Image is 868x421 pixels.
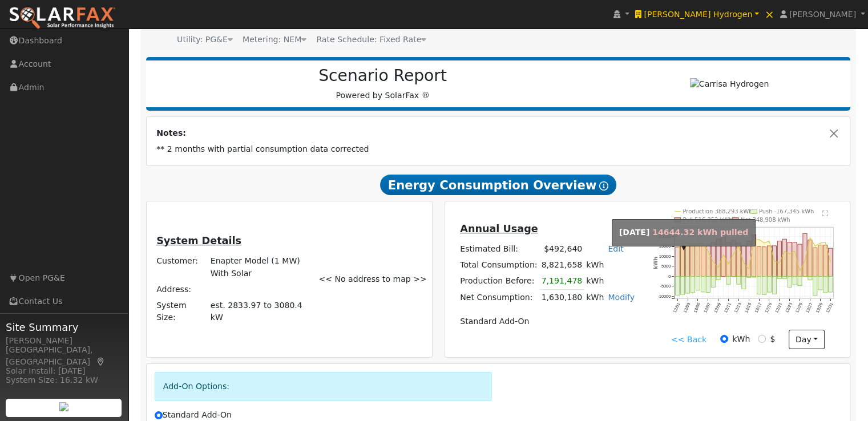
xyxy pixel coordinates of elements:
[823,277,827,293] rect: onclick=""
[155,297,209,325] td: System Size:
[683,217,733,223] text: Pull 516,252 kWh
[825,302,834,314] text: 12/31
[723,302,732,314] text: 12/11
[619,228,650,237] strong: [DATE]
[733,253,734,255] circle: onclick=""
[757,247,761,277] rect: onclick=""
[782,277,786,279] rect: onclick=""
[681,277,685,295] rect: onclick=""
[703,302,712,314] text: 12/07
[458,314,637,330] td: Standard Add-On
[737,277,741,285] rect: onclick=""
[460,223,538,234] u: Annual Usage
[772,246,776,277] rect: onclick=""
[752,235,756,277] rect: onclick=""
[733,302,742,314] text: 12/13
[758,335,766,343] input: $
[784,302,793,314] text: 12/23
[691,277,695,293] rect: onclick=""
[584,273,606,290] td: kWh
[743,262,745,264] circle: onclick=""
[584,289,606,306] td: kWh
[155,372,492,401] div: Add-On Options:
[177,34,233,46] div: Utility: PG&E
[747,277,751,278] rect: onclick=""
[458,257,539,273] td: Total Consumption:
[660,284,671,289] text: -5000
[742,277,746,289] rect: onclick=""
[721,237,725,277] rect: onclick=""
[716,240,720,277] rect: onclick=""
[711,277,715,288] rect: onclick=""
[788,242,792,277] rect: onclick=""
[789,330,824,349] button: day
[808,277,812,280] rect: onclick=""
[158,66,608,86] h2: Scenario Report
[6,374,122,386] div: System Size: 16.32 kW
[696,277,700,290] rect: onclick=""
[754,302,763,314] text: 12/17
[726,277,730,285] rect: onclick=""
[681,246,685,277] rect: onclick=""
[758,239,760,241] circle: onclick=""
[211,301,302,322] span: est. 2833.97 to 3080.4 kW
[659,254,671,259] text: 10000
[6,335,122,347] div: [PERSON_NAME]
[380,175,616,195] span: Energy Consumption Overview
[768,246,772,276] rect: onclick=""
[155,141,842,157] td: ** 2 months with partial consumption data corrected
[696,246,700,277] rect: onclick=""
[671,334,706,346] a: << Back
[813,248,817,277] rect: onclick=""
[668,274,671,279] text: 0
[813,277,817,296] rect: onclick=""
[793,242,797,277] rect: onclick=""
[156,128,186,137] strong: Notes:
[539,241,584,257] td: $492,640
[805,302,814,314] text: 12/27
[644,10,752,19] span: [PERSON_NAME] Hydrogen
[815,302,824,314] text: 12/29
[690,78,769,90] img: Carrisa Hydrogen
[6,319,122,335] span: Site Summary
[539,273,584,290] td: 7,191,478
[152,66,614,102] div: Powered by SolarFax ®
[313,209,430,349] div: << No address to map >>
[752,277,756,278] rect: onclick=""
[794,302,804,314] text: 12/25
[804,260,806,262] circle: onclick=""
[661,264,671,269] text: 5000
[822,210,829,217] text: 
[829,249,833,277] rect: onclick=""
[707,250,709,252] circle: onclick=""
[458,273,539,290] td: Production Before:
[722,254,724,256] circle: onclick=""
[762,247,766,277] rect: onclick=""
[692,302,701,314] text: 12/05
[608,293,635,302] a: Modify
[782,240,786,277] rect: onclick=""
[712,261,714,263] circle: onclick=""
[672,302,681,314] text: 12/01
[208,297,306,325] td: System Size
[155,409,232,421] label: Standard Add-On
[828,127,840,139] button: Close
[686,246,690,277] rect: onclick=""
[706,277,710,293] rect: onclick=""
[316,35,426,44] span: Alias: None
[720,335,728,343] input: kWh
[208,253,306,281] td: Enapter Model (1 MW) With Solar
[458,289,539,306] td: Net Consumption:
[774,260,776,262] circle: onclick=""
[713,302,722,314] text: 12/09
[778,262,780,264] circle: onclick=""
[9,6,116,30] img: SolarFax
[799,270,801,272] circle: onclick=""
[798,244,802,276] rect: onclick=""
[243,34,306,46] div: Metering: NEM
[809,237,811,238] circle: onclick=""
[701,277,705,293] rect: onclick=""
[706,245,710,276] rect: onclick=""
[676,277,680,295] rect: onclick=""
[789,253,790,255] circle: onclick=""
